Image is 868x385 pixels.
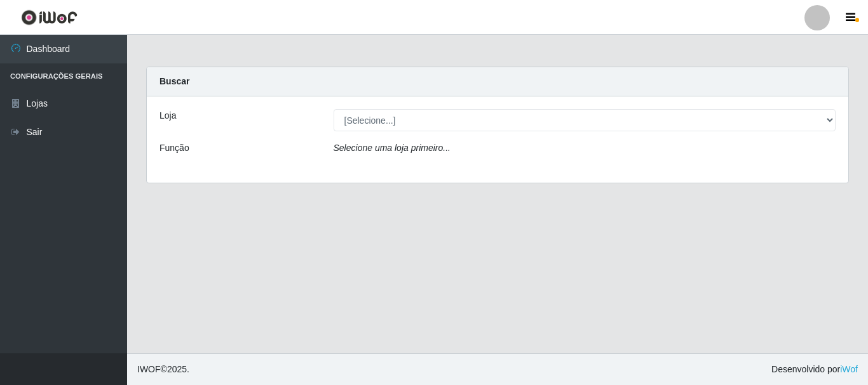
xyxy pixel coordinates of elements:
a: iWof [840,364,858,374]
span: IWOF [137,364,161,374]
span: Desenvolvido por [771,363,858,376]
label: Loja [159,109,176,122]
strong: Buscar [159,76,189,86]
label: Função [159,141,189,155]
i: Selecione uma loja primeiro... [334,143,451,153]
span: © 2025 . [137,363,189,376]
img: CoreUI Logo [21,10,78,25]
